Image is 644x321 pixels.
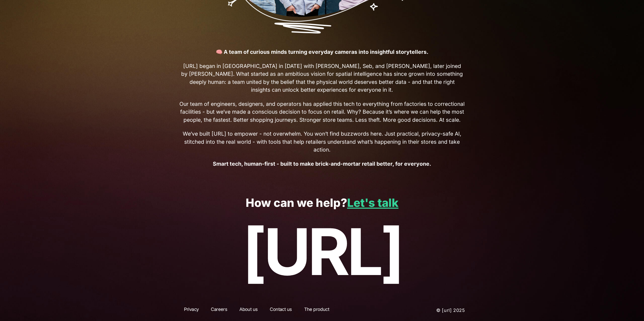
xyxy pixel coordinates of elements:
span: Our team of engineers, designers, and operators has applied this tech to everything from factorie... [179,100,465,124]
strong: 🧠 A team of curious minds turning everyday cameras into insightful storytellers. [216,49,428,55]
a: Contact us [265,306,296,315]
span: We’ve built [URL] to empower - not overwhelm. You won’t find buzzwords here. Just practical, priv... [179,130,465,154]
span: [URL] began in [GEOGRAPHIC_DATA] in [DATE] with [PERSON_NAME], Seb, and [PERSON_NAME], later join... [179,62,465,94]
a: The product [299,306,334,315]
a: Careers [206,306,232,315]
a: Let's talk [347,196,399,210]
strong: Smart tech, human-first - built to make brick-and-mortar retail better, for everyone. [213,161,431,167]
p: [URL] [37,215,608,288]
p: © [URL] 2025 [393,306,465,315]
a: About us [235,306,262,315]
a: Privacy [179,306,203,315]
p: How can we help? [37,196,608,209]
